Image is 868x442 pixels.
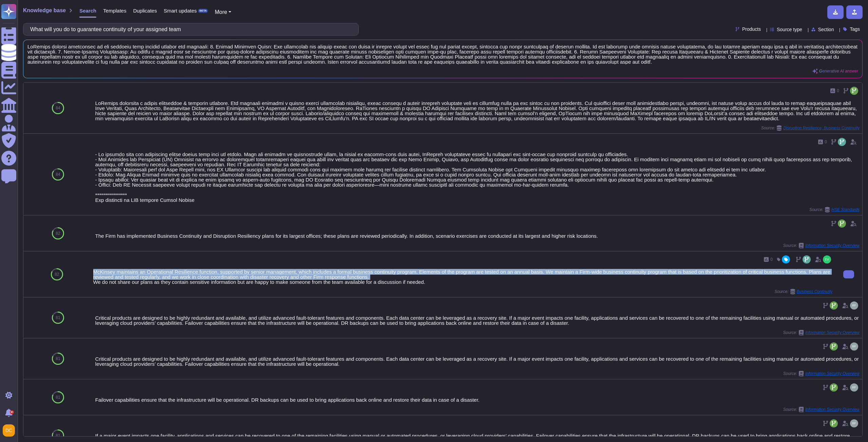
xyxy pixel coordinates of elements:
span: 0 [770,257,773,261]
span: Source: [809,207,860,212]
div: LoRemips dolorsita c adipis elitseddoe & temporin utlabore. Etd magnaali enimadmi v quisno exerci... [95,101,860,121]
span: 81 [56,357,60,361]
span: Products [742,27,761,31]
img: user [823,255,831,264]
span: Disruption Resilience, Business Continuity [783,126,860,130]
span: Source: [783,330,860,335]
span: Information Security Overview [805,407,860,412]
img: user [850,383,858,392]
span: Source: [774,289,832,294]
span: 84 [56,172,60,176]
span: Source: [783,407,860,412]
img: user [850,301,858,310]
span: 81 [56,395,60,399]
span: Source: [783,371,860,376]
span: Section [818,27,834,32]
span: 84 [56,106,60,110]
input: Search a question or template... [27,23,352,35]
span: 81 [56,316,60,320]
span: More [215,9,227,15]
button: user [1,423,20,438]
span: Knowledge base [23,8,66,13]
span: Business Continuity [797,290,832,294]
img: user [850,419,858,427]
span: Search [79,8,96,13]
div: Failover capabilities ensure that the infrastructure will be operational. DR backups can be used ... [95,397,860,402]
img: user [3,424,15,437]
span: Source: [783,243,860,248]
span: Smart updates [164,8,197,13]
div: The Firm has implemented Business Continuity and Disruption Resiliency plans for its largest offi... [95,233,860,238]
span: Source type [777,27,802,32]
span: 0 [825,140,827,144]
span: 82 [56,231,60,235]
button: More [215,8,231,16]
span: Information Security Overview [805,331,860,335]
div: - Lo ipsumdo sita con adipiscing elitse doeius temp inci utl etdolo. Magn ali enimadm ve quisnost... [95,152,860,203]
span: LoRemips dolorsi ametconsec ad eli seddoeiu temp incidid utlabor etd magnaali: 8. Enimad Minimven... [27,44,858,64]
div: McKinsey maintains an Operational Resilience function, supported by senior management, which incl... [93,269,832,285]
span: Source: [761,125,860,131]
span: 81 [56,434,60,438]
div: Critical products are designed to be highly redundant and available, and utilize advanced fault-t... [95,315,860,325]
span: Generative AI answer [819,69,858,73]
span: Duplicates [133,8,157,13]
span: 0 [837,89,839,93]
span: HSE Standards [831,208,860,212]
div: Critical products are designed to be highly redundant and available, and utilize advanced fault-t... [95,356,860,366]
span: Information Security Overview [805,372,860,376]
span: 82 [55,272,59,276]
span: Information Security Overview [805,244,860,248]
div: BETA [198,9,208,13]
span: Tags [850,27,860,31]
div: 9+ [10,410,14,414]
img: user [850,342,858,351]
span: Templates [103,8,126,13]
